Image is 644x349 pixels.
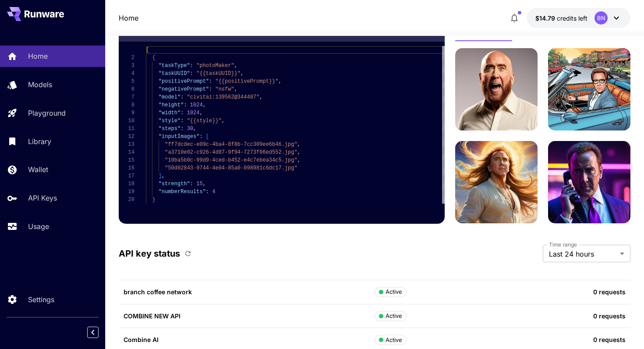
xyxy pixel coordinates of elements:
span: : [180,110,184,116]
div: BN [594,11,608,25]
span: "steps" [159,126,180,132]
div: 14 [119,148,134,156]
div: 5 [119,78,134,85]
span: { [152,55,155,61]
span: 30 [187,126,193,132]
div: 20 [119,196,134,204]
span: "photoMaker" [196,63,234,69]
div: 17 [119,172,134,180]
span: , [241,71,244,77]
span: : [199,134,202,140]
span: "civitai:139562@344487" [187,94,259,100]
img: closeup man rwre on the phone, wearing a suit [548,141,630,223]
span: , [202,181,205,187]
p: COMBINE NEW API [124,311,375,321]
span: "ff7dcdec-e09c-4ba4-8f8b-7cc309ee6b46.jpg" [165,141,297,148]
span: "taskType" [159,63,190,69]
p: Home [28,51,48,61]
span: : [206,189,209,195]
div: 4 [119,70,134,78]
div: 3 [119,62,134,70]
img: man rwre long hair, enjoying sun and wind` - Style: `Fantasy art [455,141,538,223]
p: Settings [28,294,54,305]
div: Collapse sidebar [94,324,105,340]
span: } [152,197,155,203]
span: , [234,63,237,69]
div: 8 [119,101,134,109]
span: credits left [557,14,587,22]
span: : [190,71,193,77]
div: 9 [119,109,134,117]
a: Home [119,13,138,23]
p: API key status [119,247,180,260]
span: : [180,94,184,100]
span: , [278,78,281,85]
p: Combine AI [124,335,375,344]
div: 1 [119,46,134,54]
p: 0 requests [475,287,626,296]
div: 10 [119,117,134,125]
p: Models [28,79,52,90]
div: 15 [119,156,134,164]
span: , [297,149,300,155]
div: 13 [119,141,134,148]
span: , [259,94,262,100]
span: : [184,102,187,108]
span: : [180,126,184,132]
span: "inputImages" [159,134,200,140]
span: "taskUUID" [159,71,190,77]
div: $14.79237 [535,14,587,23]
span: "a3710e02-c926-4d87-9f94-7273f06ed552.jpg" [165,149,297,155]
span: ] [159,173,162,179]
div: 12 [119,133,134,141]
span: [ [146,47,149,53]
p: branch coffee network [124,287,375,296]
div: 18 [119,180,134,188]
span: 15 [196,181,202,187]
div: Active [379,312,402,321]
span: "model" [159,94,180,100]
span: "width" [159,110,180,116]
span: , [202,102,205,108]
label: Time range [549,241,577,248]
button: $14.79237BN [527,8,630,28]
span: "strength" [159,181,190,187]
span: [ [206,134,209,140]
p: 0 requests [475,335,626,344]
span: , [162,173,165,179]
p: Playground [28,108,66,118]
img: man rwre long hair, enjoying sun and wind [455,48,538,130]
nav: breadcrumb [119,13,138,23]
span: , [193,126,196,132]
span: : [180,118,184,124]
div: 19 [119,188,134,196]
span: , [297,141,300,148]
button: Collapse sidebar [87,327,99,338]
span: "numberResults" [159,189,206,195]
span: , [199,110,202,116]
span: "style" [159,118,180,124]
p: Wallet [28,164,48,175]
div: Active [379,336,402,345]
span: "{{taskUUID}}" [196,71,241,77]
span: $14.79 [535,14,557,22]
div: 16 [119,164,134,172]
span: "nsfw" [215,86,234,92]
p: API Keys [28,193,57,203]
p: Library [28,136,51,147]
span: : [209,78,212,85]
span: "height" [159,102,184,108]
p: 0 requests [475,311,626,321]
div: 2 [119,54,134,62]
div: Active [379,288,402,296]
span: : [209,86,212,92]
span: "negativePrompt" [159,86,209,92]
span: , [222,118,225,124]
span: : [190,181,193,187]
span: 4 [212,189,215,195]
span: "50d02843-9744-4e04-85a0-098981c6dc17.jpg" [165,165,297,171]
img: man rwre in a convertible car [548,48,630,130]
